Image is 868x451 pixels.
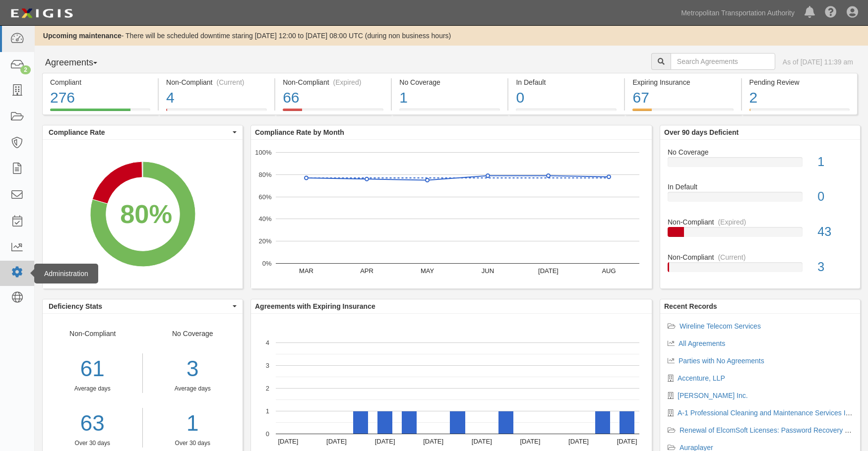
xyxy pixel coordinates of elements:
img: logo-5460c22ac91f19d4615b14bd174203de0afe785f0fc80cf4dbbc73dc1793850b.png [7,4,76,22]
div: In Default [660,182,860,192]
b: Over 90 days Deficient [664,128,739,136]
text: 4 [266,339,269,346]
a: Metropolitan Transportation Authority [676,3,800,23]
a: Pending Review2 [742,109,858,116]
text: [DATE] [326,438,347,445]
b: Agreements with Expiring Insurance [255,302,375,310]
a: In Default0 [508,109,624,116]
div: Non-Compliant [660,217,860,227]
a: Expiring Insurance67 [625,109,741,116]
div: Average days [43,385,142,393]
div: Non-Compliant (Current) [166,77,267,87]
div: Non-Compliant [660,252,860,262]
a: Non-Compliant(Expired)43 [668,217,853,252]
div: Over 30 days [150,439,236,448]
button: Compliance Rate [43,125,243,139]
input: Search Agreements [671,53,775,70]
div: 3 [810,258,860,276]
a: Wireline Telecom Services [680,322,761,330]
text: AUG [602,267,616,275]
div: (Current) [216,77,244,87]
text: MAR [299,267,313,275]
div: No Coverage [660,147,860,157]
button: Agreements [42,53,117,73]
text: [DATE] [538,267,558,275]
div: 4 [166,87,267,109]
div: (Expired) [333,77,362,87]
div: 1 [399,87,500,109]
text: 100% [255,149,272,156]
div: 3 [150,353,236,385]
div: 1 [150,408,236,439]
div: 43 [810,223,860,241]
div: Administration [34,264,98,283]
text: [DATE] [375,438,395,445]
div: As of [DATE] 11:39 am [783,57,853,67]
div: 2 [749,87,850,109]
text: APR [360,267,373,275]
svg: A chart. [251,140,652,288]
a: No Coverage1 [668,147,853,182]
text: 40% [258,215,271,223]
text: [DATE] [423,438,443,445]
text: [DATE] [617,438,637,445]
text: [DATE] [278,438,298,445]
div: 0 [516,87,617,109]
a: No Coverage1 [392,109,507,116]
a: Compliant276 [42,109,158,116]
text: 0 [266,430,269,438]
span: Deficiency Stats [49,301,230,311]
div: Pending Review [749,77,850,87]
a: A-1 Professional Cleaning and Maintenance Services Inc. [678,409,855,417]
a: 63 [43,408,142,439]
a: In Default0 [668,182,853,217]
text: 80% [258,171,271,178]
a: All Agreements [679,339,725,347]
div: 80% [120,195,172,232]
div: 276 [50,87,150,109]
b: Compliance Rate by Month [255,128,344,136]
button: Deficiency Stats [43,299,243,313]
a: Parties with No Agreements [679,357,764,365]
text: [DATE] [520,438,540,445]
svg: A chart. [43,140,243,288]
div: 61 [43,353,142,385]
div: Non-Compliant [43,329,143,448]
text: 1 [266,407,269,415]
div: Expiring Insurance [632,77,733,87]
a: Accenture, LLP [678,374,725,382]
text: 3 [266,362,269,369]
i: Help Center - Complianz [825,7,837,19]
b: Recent Records [664,302,717,310]
span: Compliance Rate [49,127,230,137]
div: - There will be scheduled downtime staring [DATE] 12:00 to [DATE] 08:00 UTC (during non business ... [35,31,868,41]
text: 2 [266,385,269,392]
text: [DATE] [568,438,589,445]
div: 67 [632,87,733,109]
div: (Expired) [718,217,746,227]
a: Non-Compliant(Expired)66 [275,109,391,116]
div: 1 [810,153,860,171]
text: JUN [482,267,494,275]
a: Non-Compliant(Current)4 [159,109,274,116]
div: 66 [283,87,383,109]
div: In Default [516,77,617,87]
div: No Coverage [143,329,243,448]
div: Over 30 days [43,439,142,448]
b: Upcoming maintenance [43,32,122,40]
div: 0 [810,188,860,206]
text: [DATE] [472,438,492,445]
div: (Current) [718,252,745,262]
a: [PERSON_NAME] Inc. [678,392,748,399]
a: Non-Compliant(Current)3 [668,252,853,280]
text: 20% [258,237,271,245]
div: Non-Compliant (Expired) [283,77,383,87]
div: 2 [20,65,31,74]
div: Average days [150,385,236,393]
text: 0% [262,260,272,267]
text: MAY [421,267,434,275]
text: 60% [258,193,271,200]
